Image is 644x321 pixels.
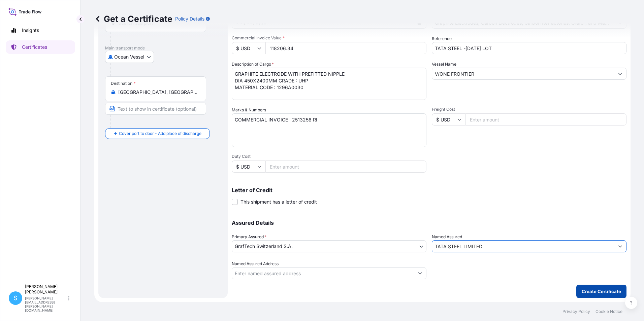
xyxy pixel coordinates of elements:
[576,285,626,298] button: Create Certificate
[105,45,221,51] p: Main transport mode
[6,40,75,54] a: Certificates
[13,295,18,301] span: S
[432,68,614,80] input: Type to search vessel name or IMO
[105,51,154,63] button: Select transport
[25,284,67,295] p: [PERSON_NAME] [PERSON_NAME]
[232,260,279,267] label: Named Assured Address
[232,234,266,240] span: Primary Assured
[232,240,426,252] button: GrafTech Switzerland S.A.
[265,42,426,54] input: Enter amount
[119,130,201,137] span: Cover port to door - Add place of discharge
[432,240,614,252] input: Assured Name
[232,61,274,68] label: Description of Cargo
[432,42,626,54] input: Enter booking reference
[175,15,204,22] p: Policy Details
[6,24,75,37] a: Insights
[232,187,626,193] p: Letter of Credit
[614,68,626,80] button: Show suggestions
[25,296,67,312] p: [PERSON_NAME][EMAIL_ADDRESS][PERSON_NAME][DOMAIN_NAME]
[232,35,426,41] span: Commercial Invoice Value
[465,113,626,126] input: Enter amount
[232,107,266,113] label: Marks & Numbers
[94,13,172,24] p: Get a Certificate
[105,128,210,139] button: Cover port to door - Add place of discharge
[22,27,39,34] p: Insights
[432,234,462,240] label: Named Assured
[414,267,426,279] button: Show suggestions
[432,61,456,68] label: Vessel Name
[22,44,47,50] p: Certificates
[118,89,198,96] input: Destination
[614,240,626,252] button: Show suggestions
[595,309,622,314] a: Cookie Notice
[240,199,317,205] span: This shipment has a letter of credit
[105,103,206,115] input: Text to appear on certificate
[562,309,590,314] a: Privacy Policy
[235,243,293,250] span: GrafTech Switzerland S.A.
[111,81,136,86] div: Destination
[582,288,621,295] p: Create Certificate
[114,53,144,60] span: Ocean Vessel
[232,154,426,159] span: Duty Cost
[432,107,626,112] span: Freight Cost
[232,220,626,225] p: Assured Details
[432,35,452,42] label: Reference
[232,267,414,279] input: Named Assured Address
[265,160,426,173] input: Enter amount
